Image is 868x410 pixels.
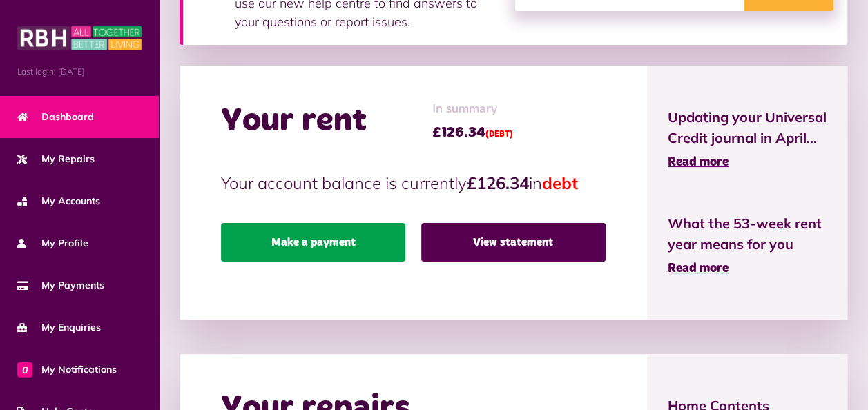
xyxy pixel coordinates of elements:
[668,156,729,168] span: Read more
[432,100,513,119] span: In summary
[421,223,606,262] a: View statement
[17,24,142,52] img: MyRBH
[668,262,729,275] span: Read more
[668,107,827,148] span: Updating your Universal Credit journal in April...
[17,194,100,208] span: My Accounts
[542,173,578,193] span: debt
[221,223,405,262] a: Make a payment
[485,130,513,139] span: (DEBT)
[17,362,32,377] span: 0
[221,101,367,141] h2: Your rent
[17,152,95,166] span: My Repairs
[17,110,94,124] span: Dashboard
[17,66,142,78] span: Last login: [DATE]
[467,173,529,193] strong: £126.34
[668,213,827,278] a: What the 53-week rent year means for you Read more
[432,122,513,143] span: £126.34
[17,320,101,335] span: My Enquiries
[17,278,104,293] span: My Payments
[17,362,117,377] span: My Notifications
[17,236,88,251] span: My Profile
[668,107,827,172] a: Updating your Universal Credit journal in April... Read more
[221,170,606,195] p: Your account balance is currently in
[668,213,827,255] span: What the 53-week rent year means for you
